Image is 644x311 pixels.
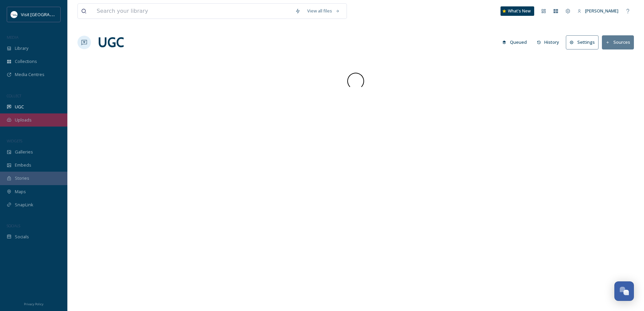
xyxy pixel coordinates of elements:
span: COLLECT [7,93,21,98]
span: Media Centres [15,71,44,78]
span: UGC [15,104,24,110]
span: Privacy Policy [24,302,43,306]
span: Galleries [15,149,33,155]
span: Collections [15,58,37,65]
a: Settings [566,35,602,49]
span: WIDGETS [7,138,22,143]
button: Settings [566,35,599,49]
span: Uploads [15,117,32,123]
span: MEDIA [7,35,19,40]
a: Privacy Policy [24,300,43,308]
span: Library [15,45,28,51]
span: Visit [GEOGRAPHIC_DATA] [21,11,73,18]
button: Sources [602,35,634,49]
a: [PERSON_NAME] [574,4,622,18]
a: View all files [304,4,343,18]
span: [PERSON_NAME] [585,8,618,14]
span: Embeds [15,162,31,168]
a: UGC [98,32,124,53]
span: Maps [15,188,26,195]
a: Queued [499,36,534,49]
span: SnapLink [15,202,33,208]
input: Search your library [93,4,292,19]
a: What's New [501,6,534,16]
img: 1680077135441.jpeg [11,11,18,18]
span: Socials [15,234,29,240]
button: Queued [499,36,530,49]
button: Open Chat [614,281,634,301]
a: History [534,36,566,49]
span: SOCIALS [7,223,20,228]
span: Stories [15,175,29,181]
button: History [534,36,563,49]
